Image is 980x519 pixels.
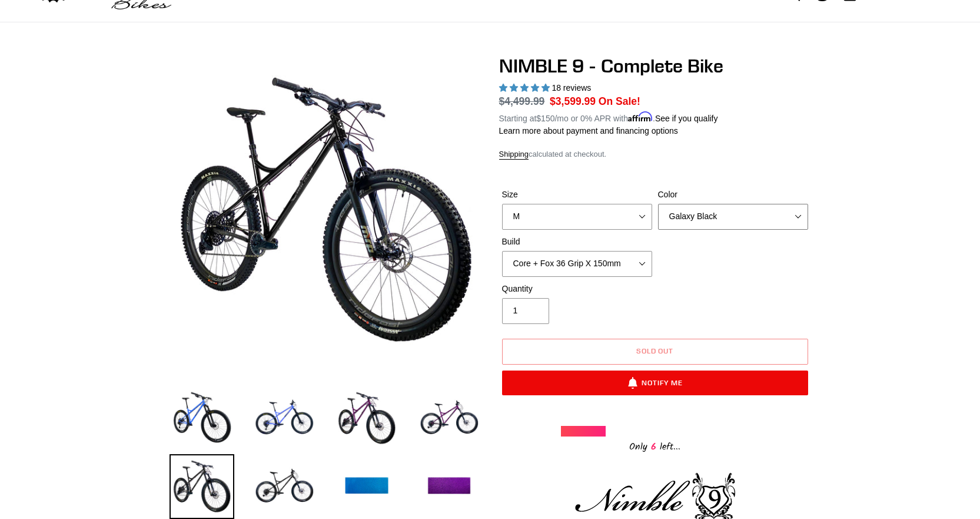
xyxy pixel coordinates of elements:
a: Learn more about payment and financing options [499,126,678,135]
a: See if you qualify - Learn more about Affirm Financing (opens in modal) [655,114,718,123]
label: Build [502,236,652,248]
div: Only left... [561,437,749,455]
img: Load image into Gallery viewer, NIMBLE 9 - Complete Bike [170,454,234,519]
a: Shipping [499,150,529,160]
h1: NIMBLE 9 - Complete Bike [499,55,811,77]
span: 18 reviews [552,83,591,92]
span: 4.89 stars [499,83,552,92]
img: Load image into Gallery viewer, NIMBLE 9 - Complete Bike [170,386,234,451]
img: Load image into Gallery viewer, NIMBLE 9 - Complete Bike [252,386,317,451]
button: Notify Me [502,371,808,395]
label: Size [502,189,652,201]
img: Load image into Gallery viewer, NIMBLE 9 - Complete Bike [334,454,399,519]
span: Sold out [636,346,674,355]
label: Quantity [502,283,652,295]
span: $150 [536,114,554,123]
span: 6 [647,439,660,454]
img: Load image into Gallery viewer, NIMBLE 9 - Complete Bike [252,454,317,519]
span: $3,599.99 [550,95,596,107]
div: calculated at checkout. [499,148,811,160]
p: Starting at /mo or 0% APR with . [499,110,718,125]
s: $4,499.99 [499,95,545,107]
span: Affirm [628,112,653,122]
button: Sold out [502,339,808,365]
label: Color [658,189,808,201]
img: Load image into Gallery viewer, NIMBLE 9 - Complete Bike [417,386,481,451]
img: Load image into Gallery viewer, NIMBLE 9 - Complete Bike [417,454,481,519]
img: Load image into Gallery viewer, NIMBLE 9 - Complete Bike [334,386,399,451]
span: On Sale! [599,94,640,109]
